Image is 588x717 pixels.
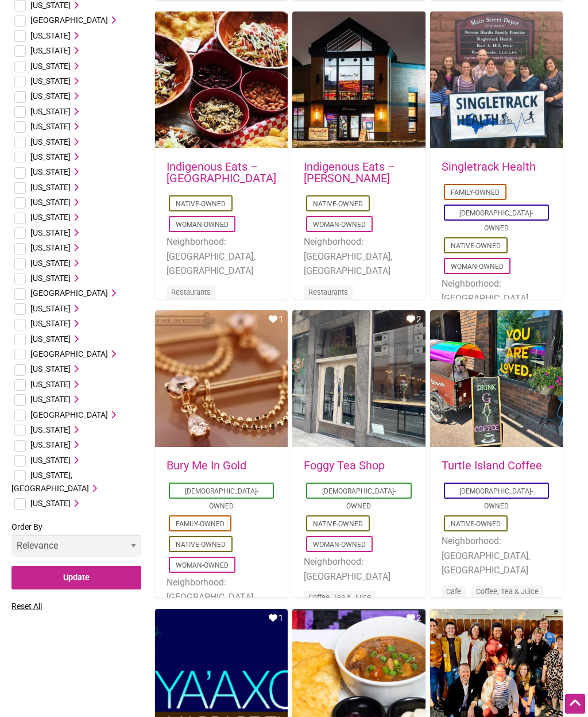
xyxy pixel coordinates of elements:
[30,16,108,25] span: [GEOGRAPHIC_DATA]
[313,541,366,549] a: Woman-Owned
[30,1,71,10] span: [US_STATE]
[30,183,71,192] span: [US_STATE]
[304,235,413,279] li: Neighborhood: [GEOGRAPHIC_DATA], [GEOGRAPHIC_DATA]
[30,319,71,329] span: [US_STATE]
[167,235,276,279] li: Neighborhood: [GEOGRAPHIC_DATA], [GEOGRAPHIC_DATA]
[30,259,71,268] span: [US_STATE]
[304,160,395,186] a: Indigenous Eats – [PERSON_NAME]
[30,138,71,147] span: [US_STATE]
[30,350,108,359] span: [GEOGRAPHIC_DATA]
[451,242,501,250] a: Native-Owned
[476,588,539,596] a: Coffee, Tea & Juice
[30,304,71,314] span: [US_STATE]
[442,459,542,473] a: Turtle Island Coffee
[171,288,211,297] a: Restaurants
[304,459,385,473] a: Foggy Tea Shop
[451,521,501,529] a: Native-Owned
[185,488,258,511] a: [DEMOGRAPHIC_DATA]-Owned
[459,488,533,511] a: [DEMOGRAPHIC_DATA]-Owned
[11,535,141,557] select: Order By
[30,77,71,86] span: [US_STATE]
[30,92,71,101] span: [US_STATE]
[176,541,226,549] a: Native-Owned
[167,459,246,473] a: Bury Me In Gold
[308,288,348,297] a: Restaurants
[30,380,71,390] span: [US_STATE]
[30,395,71,404] span: [US_STATE]
[30,426,71,435] span: [US_STATE]
[176,201,226,209] a: Native-Owned
[442,534,551,579] li: Neighborhood: [GEOGRAPHIC_DATA], [GEOGRAPHIC_DATA]
[30,229,71,238] span: [US_STATE]
[322,488,396,511] a: [DEMOGRAPHIC_DATA]-Owned
[11,471,89,493] span: [US_STATE], [GEOGRAPHIC_DATA]
[451,189,500,197] a: Family-Owned
[30,335,71,344] span: [US_STATE]
[442,277,551,321] li: Neighborhood: [GEOGRAPHIC_DATA], [GEOGRAPHIC_DATA]
[30,499,71,508] span: [US_STATE]
[442,160,536,174] a: Singletrack Health
[459,210,533,233] a: [DEMOGRAPHIC_DATA]-Owned
[11,602,42,611] a: Reset All
[11,521,141,566] label: Order By
[30,441,71,450] span: [US_STATE]
[313,201,363,209] a: Native-Owned
[565,694,585,714] div: Scroll Back to Top
[446,588,461,596] a: Cafe
[30,198,71,207] span: [US_STATE]
[30,411,108,420] span: [GEOGRAPHIC_DATA]
[30,32,71,41] span: [US_STATE]
[451,263,504,271] a: Woman-Owned
[167,576,276,605] li: Neighborhood: [GEOGRAPHIC_DATA]
[30,168,71,177] span: [US_STATE]
[30,365,71,374] span: [US_STATE]
[308,593,371,602] a: Coffee, Tea & Juice
[30,107,71,117] span: [US_STATE]
[304,555,413,584] li: Neighborhood: [GEOGRAPHIC_DATA]
[167,160,276,186] a: Indigenous Eats – [GEOGRAPHIC_DATA]
[176,221,229,229] a: Woman-Owned
[313,521,363,529] a: Native-Owned
[176,562,229,570] a: Woman-Owned
[30,456,71,465] span: [US_STATE]
[30,47,71,56] span: [US_STATE]
[176,521,225,529] a: Family-Owned
[30,274,71,283] span: [US_STATE]
[30,289,108,298] span: [GEOGRAPHIC_DATA]
[30,153,71,162] span: [US_STATE]
[11,566,141,590] input: Update
[30,244,71,253] span: [US_STATE]
[313,221,366,229] a: Woman-Owned
[30,213,71,222] span: [US_STATE]
[30,62,71,71] span: [US_STATE]
[30,122,71,132] span: [US_STATE]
